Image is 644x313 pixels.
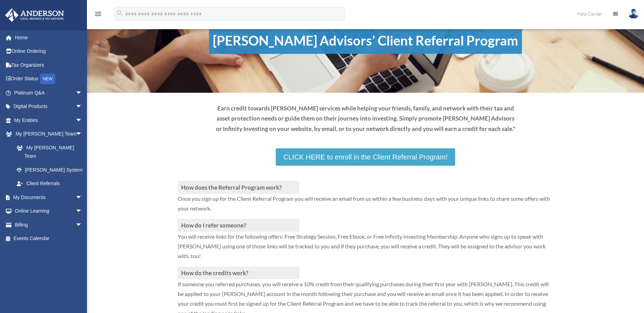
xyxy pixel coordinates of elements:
span: arrow_drop_down [75,127,89,141]
i: menu [94,10,102,18]
h3: How do I refer someone? [178,219,299,232]
span: arrow_drop_down [75,100,89,114]
a: Digital Productsarrow_drop_down [5,100,93,114]
a: Events Calendar [5,232,93,246]
h1: [PERSON_NAME] Advisors’ Client Referral Program [209,27,522,54]
a: menu [94,12,102,18]
img: Anderson Advisors Platinum Portal [3,8,66,22]
a: My [PERSON_NAME] Teamarrow_drop_down [5,127,93,141]
div: NEW [40,74,55,84]
a: CLICK HERE to enroll in the Client Referral Program! [276,148,455,166]
a: Online Learningarrow_drop_down [5,204,93,218]
p: You will receive links for the following offers: Free Strategy Session, Free Ebook, or Free Infin... [178,232,553,266]
a: Platinum Q&Aarrow_drop_down [5,86,93,100]
a: Home [5,31,93,44]
a: My Entitiesarrow_drop_down [5,113,93,127]
a: [PERSON_NAME] System [10,163,93,177]
a: Online Ordering [5,44,93,58]
a: Client Referrals [10,177,89,191]
span: arrow_drop_down [75,218,89,232]
a: Order StatusNEW [5,72,93,86]
a: Tax Organizers [5,58,93,72]
span: arrow_drop_down [75,204,89,219]
h3: How do the credits work? [178,266,299,279]
i: search [116,9,124,17]
img: User Pic [628,9,639,19]
span: arrow_drop_down [75,190,89,205]
h3: How does the Referral Program work? [178,181,299,194]
p: Earn credit towards [PERSON_NAME] services while helping your friends, family, and network with t... [215,103,516,134]
a: Billingarrow_drop_down [5,218,93,232]
span: arrow_drop_down [75,113,89,127]
a: My [PERSON_NAME] Team [10,141,93,163]
p: Once you sign up for the Client Referral Program you will receive an email from us within a few b... [178,194,553,219]
span: arrow_drop_down [75,86,89,100]
a: My Documentsarrow_drop_down [5,190,93,204]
